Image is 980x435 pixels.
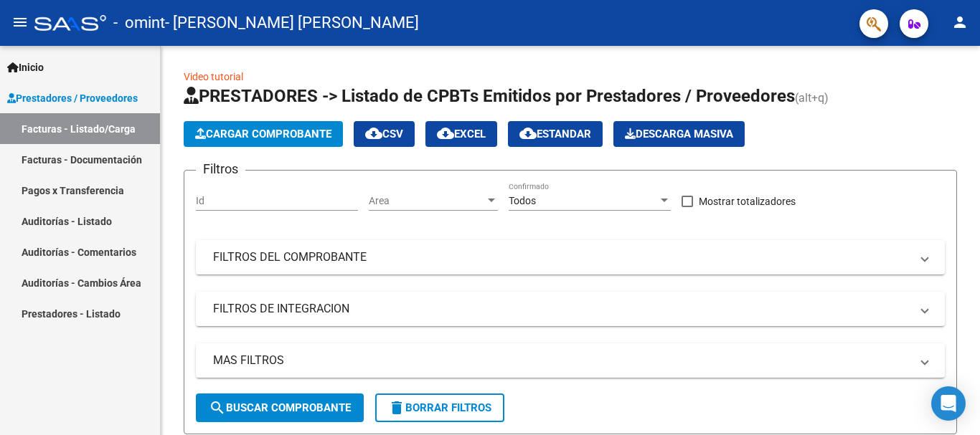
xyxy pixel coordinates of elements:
[354,121,415,147] button: CSV
[388,401,491,414] span: Borrar Filtros
[369,195,485,207] span: Area
[437,125,454,142] mat-icon: cloud_download
[196,240,945,274] mat-expansion-panel-header: FILTROS DEL COMPROBANTE
[519,125,537,142] mat-icon: cloud_download
[7,90,138,106] span: Prestadores / Proveedores
[365,125,382,142] mat-icon: cloud_download
[209,401,351,414] span: Buscar Comprobante
[519,128,591,140] span: Estandar
[625,128,733,140] span: Descarga Masiva
[795,91,829,105] span: (alt+q)
[11,14,29,31] mat-icon: menu
[195,128,331,140] span: Cargar Comprobante
[425,121,497,147] button: EXCEL
[951,14,969,31] mat-icon: person
[213,301,910,317] mat-panel-title: FILTROS DE INTEGRACION
[165,7,419,39] span: - [PERSON_NAME] [PERSON_NAME]
[196,343,945,378] mat-expansion-panel-header: MAS FILTROS
[184,121,343,147] button: Cargar Comprobante
[931,386,966,421] div: Open Intercom Messenger
[184,86,795,106] span: PRESTADORES -> Listado de CPBTs Emitidos por Prestadores / Proveedores
[196,393,364,422] button: Buscar Comprobante
[613,121,745,147] app-download-masive: Descarga masiva de comprobantes (adjuntos)
[209,399,226,416] mat-icon: search
[699,193,796,210] span: Mostrar totalizadores
[613,121,745,147] button: Descarga Masiva
[184,71,243,82] a: Video tutorial
[365,128,403,140] span: CSV
[509,195,536,206] span: Todos
[388,399,405,416] mat-icon: delete
[7,59,44,75] span: Inicio
[196,292,945,326] mat-expansion-panel-header: FILTROS DE INTEGRACION
[508,121,603,147] button: Estandar
[213,249,910,265] mat-panel-title: FILTROS DEL COMPROBANTE
[196,159,245,179] h3: Filtros
[113,7,165,39] span: - omint
[437,128,486,140] span: EXCEL
[375,393,504,422] button: Borrar Filtros
[213,353,910,368] mat-panel-title: MAS FILTROS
